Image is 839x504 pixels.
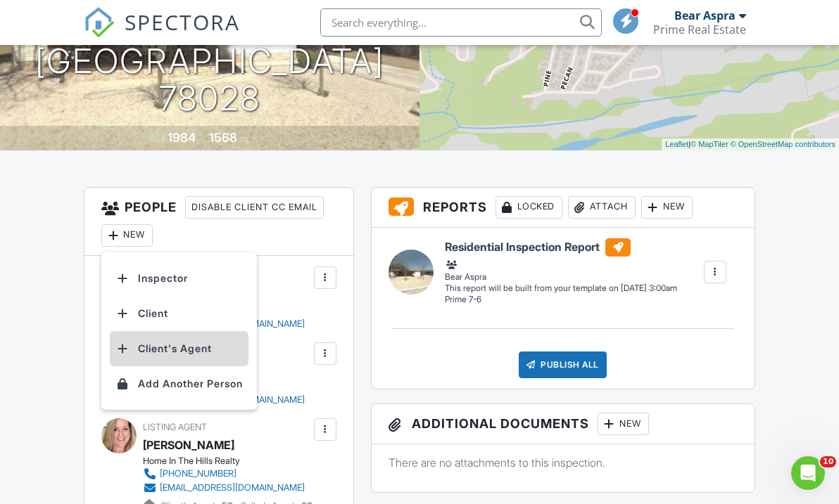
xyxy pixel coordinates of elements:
h3: Reports [372,188,755,228]
h6: Residential Inspection Report [445,238,677,257]
div: Bear Aspra [445,257,677,283]
div: Prime Real Estate [653,22,746,37]
div: New [101,224,153,247]
span: sq. ft. [239,134,259,144]
a: [PHONE_NUMBER] [143,467,305,481]
div: Disable Client CC Email [185,196,324,219]
a: © MapTiler [690,140,728,148]
div: Home In The Hills Realty [143,455,316,467]
div: This report will be built from your template on [DATE] 3:00am [445,283,677,294]
input: Search everything... [320,8,602,37]
div: 1984 [168,130,196,145]
a: Leaflet [665,140,688,148]
div: New [598,413,649,435]
div: [PHONE_NUMBER] [160,468,236,479]
a: [PERSON_NAME] [143,434,234,455]
div: Attach [568,196,636,219]
img: The Best Home Inspection Software - Spectora [84,7,115,38]
p: There are no attachments to this inspection. [389,455,738,470]
a: © OpenStreetMap contributors [731,140,835,148]
div: [EMAIL_ADDRESS][DOMAIN_NAME] [160,482,305,493]
div: | [662,138,839,150]
div: Locked [496,196,562,219]
span: SPECTORA [125,7,240,37]
iframe: Intercom live chat [791,456,825,490]
a: [EMAIL_ADDRESS][DOMAIN_NAME] [143,481,305,495]
span: Listing Agent [143,422,207,432]
span: 10 [820,456,836,467]
h3: People [84,188,353,256]
div: 1568 [209,130,237,145]
h3: Additional Documents [372,404,755,444]
span: Built [150,134,165,144]
div: Prime 7-6 [445,294,677,306]
div: Publish All [519,351,607,378]
div: New [641,196,693,219]
a: SPECTORA [84,19,240,49]
div: Bear Aspra [674,8,736,22]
